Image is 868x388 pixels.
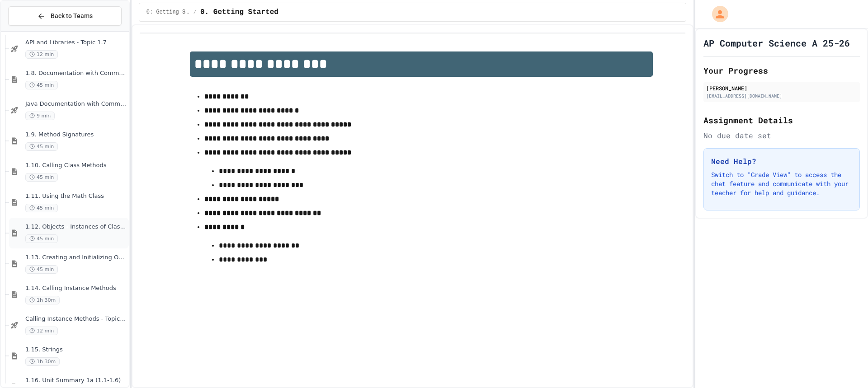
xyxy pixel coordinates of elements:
span: 45 min [25,142,58,151]
span: 1.16. Unit Summary 1a (1.1-1.6) [25,377,127,384]
span: 1h 30m [25,296,60,304]
span: 1.14. Calling Instance Methods [25,285,127,292]
span: 12 min [25,50,58,59]
span: 45 min [25,265,58,274]
span: API and Libraries - Topic 1.7 [25,39,127,47]
div: My Account [703,4,731,24]
span: 1.12. Objects - Instances of Classes [25,223,127,231]
span: 45 min [25,204,58,212]
span: / [193,9,197,16]
span: 1.15. Strings [25,346,127,354]
span: 45 min [25,173,58,182]
button: Back to Teams [8,6,122,26]
span: 45 min [25,81,58,89]
div: [EMAIL_ADDRESS][DOMAIN_NAME] [706,93,857,99]
span: 1.13. Creating and Initializing Objects: Constructors [25,254,127,262]
h2: Assignment Details [703,114,860,126]
span: 1h 30m [25,357,60,366]
span: 1.8. Documentation with Comments and Preconditions [25,70,127,77]
span: Java Documentation with Comments - Topic 1.8 [25,100,127,108]
div: [PERSON_NAME] [706,84,857,92]
span: 9 min [25,112,55,120]
h3: Need Help? [711,156,852,167]
h1: AP Computer Science A 25-26 [703,37,850,49]
span: 45 min [25,234,58,243]
span: 1.11. Using the Math Class [25,192,127,200]
div: No due date set [703,130,860,141]
span: 0. Getting Started [200,7,278,18]
span: Calling Instance Methods - Topic 1.14 [25,315,127,323]
span: 1.10. Calling Class Methods [25,162,127,169]
span: 1.9. Method Signatures [25,131,127,139]
h2: Your Progress [703,64,860,77]
span: Back to Teams [51,11,93,21]
p: Switch to "Grade View" to access the chat feature and communicate with your teacher for help and ... [711,170,852,197]
span: 0: Getting Started [146,9,190,16]
span: 12 min [25,327,58,335]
